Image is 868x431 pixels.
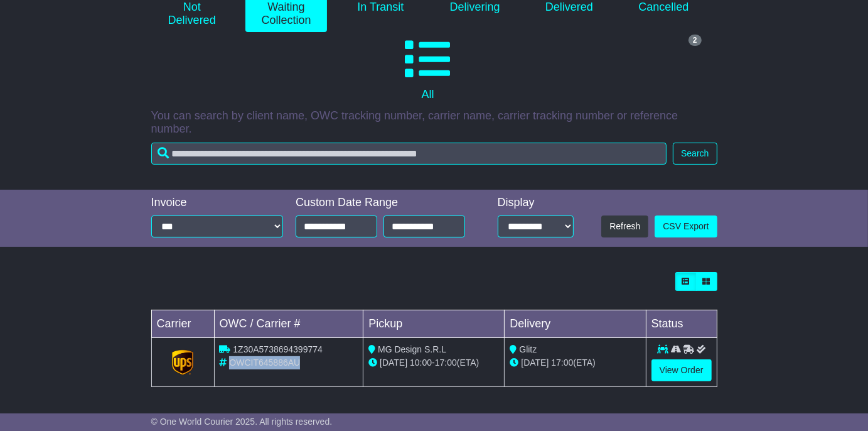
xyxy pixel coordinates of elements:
div: Display [498,196,574,210]
p: You can search by client name, OWC tracking number, carrier name, carrier tracking number or refe... [151,109,717,136]
div: (ETA) [510,356,640,369]
span: OWCIT645886AU [229,357,300,368]
td: Status [646,310,717,338]
a: View Order [651,359,712,381]
td: Carrier [151,310,214,338]
button: Search [673,143,717,165]
span: MG Design S.R.L [378,344,446,354]
span: Glitz [519,344,537,354]
span: [DATE] [521,357,549,368]
span: 17:00 [551,357,573,368]
span: © One World Courier 2025. All rights reserved. [151,417,333,427]
button: Refresh [601,215,648,237]
a: 2 All [151,32,705,106]
div: Custom Date Range [296,196,476,210]
img: GetCarrierServiceLogo [172,350,193,375]
div: - (ETA) [368,356,499,369]
td: Pickup [363,310,505,338]
span: [DATE] [380,357,407,368]
span: 10:00 [410,357,432,368]
span: 2 [689,35,702,46]
span: 1Z30A5738694399774 [233,344,322,354]
span: 17:00 [435,357,457,368]
td: OWC / Carrier # [214,310,363,338]
a: CSV Export [655,215,717,237]
td: Delivery [505,310,646,338]
div: Invoice [151,196,284,210]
